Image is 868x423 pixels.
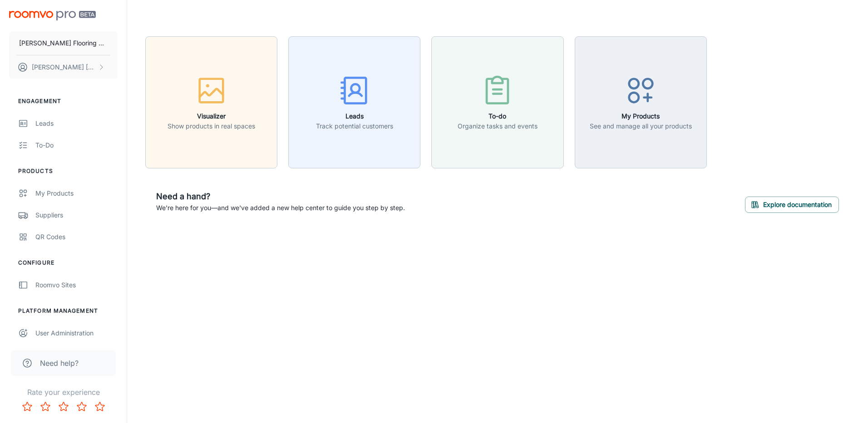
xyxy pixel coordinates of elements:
[288,36,420,168] button: LeadsTrack potential customers
[35,118,118,128] div: Leads
[32,62,96,72] p: [PERSON_NAME] [PERSON_NAME]
[156,203,405,213] p: We're here for you—and we've added a new help center to guide you step by step.
[590,111,692,121] h6: My Products
[316,121,393,131] p: Track potential customers
[35,232,118,242] div: QR Codes
[35,210,118,220] div: Suppliers
[431,36,563,168] button: To-doOrganize tasks and events
[745,197,839,213] button: Explore documentation
[316,111,393,121] h6: Leads
[288,97,420,106] a: LeadsTrack potential customers
[35,188,118,198] div: My Products
[458,111,538,121] h6: To-do
[9,55,118,79] button: [PERSON_NAME] [PERSON_NAME]
[575,97,707,106] a: My ProductsSee and manage all your products
[168,111,255,121] h6: Visualizer
[35,140,118,150] div: To-do
[745,200,839,209] a: Explore documentation
[9,11,96,20] img: Roomvo PRO Beta
[19,38,108,48] p: [PERSON_NAME] Flooring Stores - Bozeman
[9,31,118,55] button: [PERSON_NAME] Flooring Stores - Bozeman
[431,97,563,106] a: To-doOrganize tasks and events
[590,121,692,131] p: See and manage all your products
[145,36,277,168] button: VisualizerShow products in real spaces
[156,190,405,203] h6: Need a hand?
[168,121,255,131] p: Show products in real spaces
[575,36,707,168] button: My ProductsSee and manage all your products
[458,121,538,131] p: Organize tasks and events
